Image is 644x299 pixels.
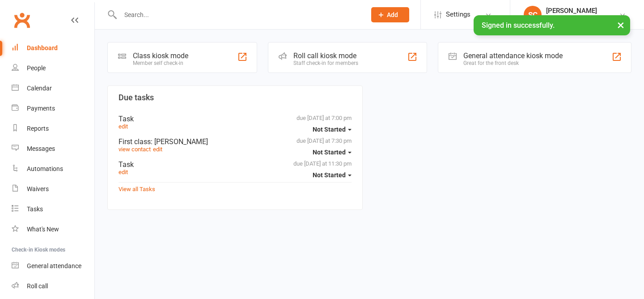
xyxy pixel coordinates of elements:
a: Messages [12,139,94,159]
div: General attendance kiosk mode [463,51,563,60]
a: Dashboard [12,38,94,58]
a: Waivers [12,179,94,199]
a: What's New [12,219,94,239]
div: Tasks [27,205,43,213]
a: Payments [12,98,94,119]
a: People [12,58,94,78]
button: Add [371,7,409,22]
div: Task [119,115,352,123]
a: edit [119,123,128,130]
div: What's New [27,226,59,233]
span: Not Started [313,126,346,133]
div: Automations [27,165,63,172]
a: General attendance kiosk mode [12,256,94,276]
div: Messages [27,145,55,152]
input: Search... [118,9,360,21]
a: edit [153,146,162,153]
button: × [613,15,629,34]
div: Reports [27,125,49,132]
span: Signed in successfully. [482,21,555,30]
div: Gemz Elite Dance Studio [546,15,613,23]
span: Not Started [313,171,346,179]
a: Reports [12,119,94,139]
h3: Due tasks [119,93,352,102]
button: Not Started [313,167,352,183]
div: First class [119,137,352,146]
a: Roll call [12,276,94,296]
div: Payments [27,105,55,112]
a: View all Tasks [119,186,155,192]
span: Not Started [313,149,346,156]
div: Roll call [27,282,48,290]
button: Not Started [313,121,352,137]
div: Dashboard [27,44,58,51]
div: Calendar [27,85,52,92]
div: People [27,64,46,72]
a: Calendar [12,78,94,98]
span: Add [387,11,398,18]
div: Class kiosk mode [133,51,188,60]
div: Roll call kiosk mode [293,51,358,60]
a: Tasks [12,199,94,219]
div: Waivers [27,185,49,192]
div: SC [524,6,542,24]
div: Task [119,160,352,169]
button: Not Started [313,144,352,160]
div: [PERSON_NAME] [546,7,613,15]
a: Clubworx [11,9,33,31]
span: : [PERSON_NAME] [151,137,208,146]
span: Settings [446,4,470,25]
div: Member self check-in [133,60,188,66]
div: Great for the front desk [463,60,563,66]
a: view contact [119,146,151,153]
div: General attendance [27,262,81,269]
div: Staff check-in for members [293,60,358,66]
a: edit [119,169,128,175]
a: Automations [12,159,94,179]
